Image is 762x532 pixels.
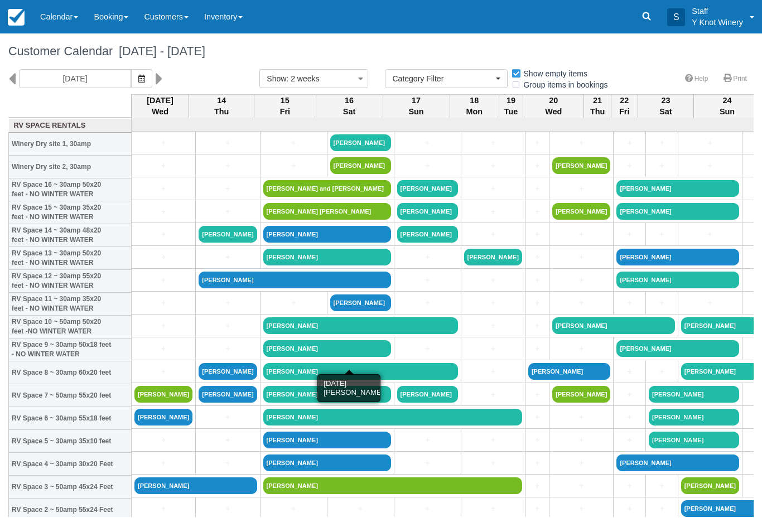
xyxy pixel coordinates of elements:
[464,183,522,195] a: +
[511,69,596,77] span: Show empty items
[667,8,685,26] div: S
[464,434,522,446] a: +
[616,434,643,446] a: +
[134,343,192,355] a: +
[552,297,610,309] a: +
[134,206,192,217] a: +
[649,480,675,492] a: +
[8,9,25,26] img: checkfront-main-nav-mini-logo.png
[392,73,493,84] span: Category Filter
[199,457,257,469] a: +
[9,156,132,178] th: Winery Dry site 2, 30amp
[528,206,546,217] a: +
[528,343,546,355] a: +
[552,274,610,286] a: +
[552,317,675,334] a: [PERSON_NAME]
[649,160,675,172] a: +
[692,6,743,17] p: Staff
[134,274,192,286] a: +
[134,137,192,149] a: +
[134,229,192,240] a: +
[397,503,458,515] a: +
[552,434,610,446] a: +
[9,384,132,407] th: RV Space 7 ~ 50amp 55x20 feet
[9,453,132,476] th: RV Space 4 ~ 30amp 30x20 Feet
[552,137,610,149] a: +
[681,160,739,172] a: +
[464,274,522,286] a: +
[263,317,458,334] a: [PERSON_NAME]
[616,160,643,172] a: +
[552,229,610,240] a: +
[385,69,508,88] button: Category Filter
[616,454,739,471] a: [PERSON_NAME]
[464,229,522,240] a: +
[316,94,383,118] th: 16 Sat
[552,252,610,263] a: +
[511,80,617,88] span: Group items in bookings
[511,65,595,82] label: Show empty items
[9,476,132,499] th: RV Space 3 ~ 50amp 45x24 Feet
[9,316,132,338] th: RV Space 10 ~ 50amp 50x20 feet -NO WINTER WATER
[199,343,257,355] a: +
[397,386,458,403] a: [PERSON_NAME]
[616,272,739,288] a: [PERSON_NAME]
[397,203,458,220] a: [PERSON_NAME]
[263,160,324,172] a: +
[511,76,615,93] label: Group items in bookings
[134,477,257,494] a: [PERSON_NAME]
[464,343,522,355] a: +
[552,457,610,469] a: +
[397,297,458,309] a: +
[189,94,254,118] th: 14 Thu
[528,363,610,380] a: [PERSON_NAME]
[528,252,546,263] a: +
[113,44,205,58] span: [DATE] - [DATE]
[649,297,675,309] a: +
[134,366,192,378] a: +
[681,477,739,494] a: [PERSON_NAME]
[528,297,546,309] a: +
[528,389,546,400] a: +
[528,434,546,446] a: +
[681,229,739,240] a: +
[638,94,693,118] th: 23 Sat
[263,409,522,425] a: [PERSON_NAME]
[528,457,546,469] a: +
[134,503,192,515] a: +
[616,503,643,515] a: +
[9,133,132,156] th: Winery Dry site 1, 30amp
[528,229,546,240] a: +
[199,226,257,243] a: [PERSON_NAME]
[9,270,132,293] th: RV Space 12 ~ 30amp 55x20 feet - NO WINTER WATER
[199,434,257,446] a: +
[528,480,546,492] a: +
[9,499,132,521] th: RV Space 2 ~ 50amp 55x24 Feet
[397,457,458,469] a: +
[263,297,324,309] a: +
[552,183,610,195] a: +
[616,180,739,197] a: [PERSON_NAME]
[9,338,132,361] th: RV Space 9 ~ 30amp 50x18 feet - NO WINTER WATER
[383,94,450,118] th: 17 Sun
[397,226,458,243] a: [PERSON_NAME]
[330,134,391,151] a: [PERSON_NAME]
[397,434,458,446] a: +
[134,297,192,309] a: +
[199,160,257,172] a: +
[528,320,546,332] a: +
[397,160,458,172] a: +
[397,343,458,355] a: +
[134,457,192,469] a: +
[263,137,324,149] a: +
[330,503,391,515] a: +
[611,94,638,118] th: 22 Fri
[464,297,522,309] a: +
[263,454,391,471] a: [PERSON_NAME]
[199,386,257,403] a: [PERSON_NAME]
[263,363,458,380] a: [PERSON_NAME]
[464,206,522,217] a: +
[694,94,761,118] th: 24 Sun
[397,137,458,149] a: +
[450,94,499,118] th: 18 Mon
